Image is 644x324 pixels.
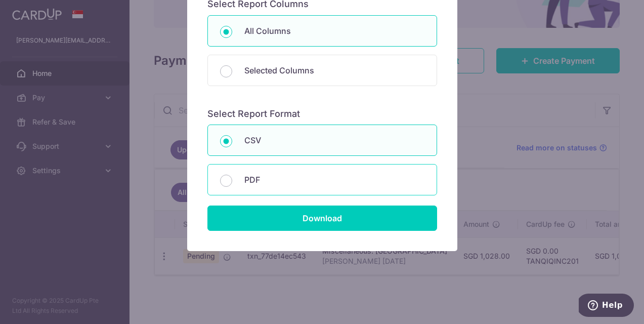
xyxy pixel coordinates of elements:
[244,174,424,186] p: PDF
[207,108,437,120] h6: Select Report Format
[244,64,424,76] p: Selected Columns
[244,25,424,37] p: All Columns
[207,206,437,231] input: Download
[579,294,634,319] iframe: Opens a widget where you can find more information
[244,134,424,146] p: CSV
